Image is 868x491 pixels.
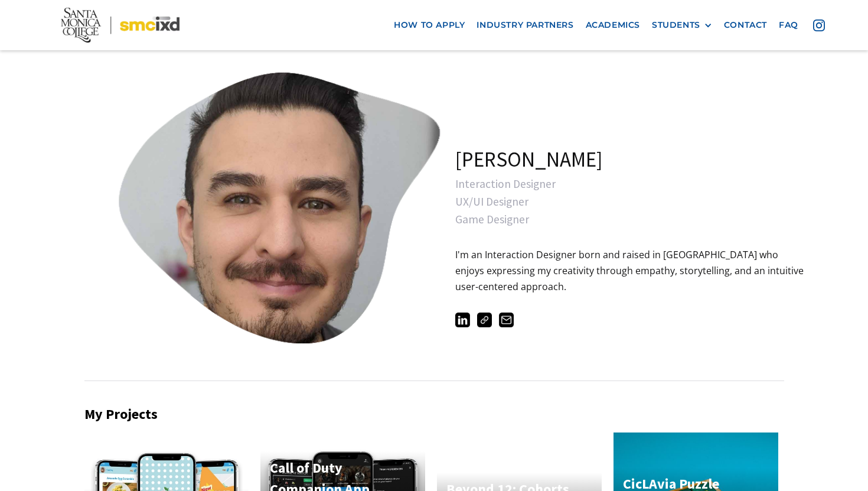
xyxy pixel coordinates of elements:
div: UX/UI Designer [455,196,805,207]
div: Interaction Designer [455,178,805,190]
img: https://www.linkedin.com/in/christian-enriquez-81a1b568/ [455,313,470,327]
div: STUDENTS [652,20,700,30]
p: I'm an Interaction Designer born and raised in [GEOGRAPHIC_DATA] who enjoys expressing my creativ... [455,247,805,295]
a: Academics [580,14,646,36]
img: enriquezchris@gmail.com [499,313,514,327]
a: contact [718,14,773,36]
img: Santa Monica College - SMC IxD logo [61,8,180,43]
div: Game Designer [455,213,805,225]
h1: [PERSON_NAME] [455,147,602,172]
a: how to apply [388,14,471,36]
div: STUDENTS [652,20,712,30]
a: open lightbox [106,58,401,354]
a: faq [773,14,804,36]
h2: My Projects [84,406,784,423]
img: icon - instagram [813,19,825,31]
img: http://christianenriquez.com [477,313,492,327]
a: industry partners [471,14,579,36]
